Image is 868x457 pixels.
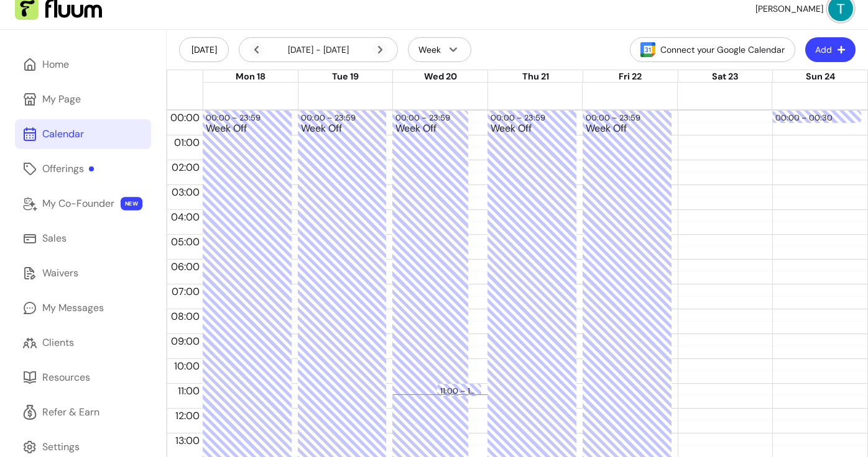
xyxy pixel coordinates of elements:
div: Settings [42,440,80,455]
span: 05:00 [168,235,203,248]
a: My Co-Founder NEW [15,189,151,219]
span: 08:00 [168,310,203,323]
div: My Co-Founder [42,196,114,211]
span: NEW [121,197,142,210]
div: [DATE] - [DATE] [249,42,387,57]
div: 00:00 – 23:59 [301,112,359,124]
button: Mon 18 [236,70,265,84]
span: Fri 22 [619,71,642,82]
div: 00:00 – 23:59 [586,112,644,124]
div: Home [42,57,69,72]
button: [DATE] [179,37,229,62]
span: 03:00 [169,186,203,199]
a: Refer & Earn [15,397,151,427]
span: 13:00 [172,434,203,447]
div: Clients [42,335,74,350]
img: Google Calendar Icon [640,42,655,57]
div: Waivers [42,266,78,281]
span: Wed 20 [424,71,457,82]
a: Home [15,50,151,79]
span: Mon 18 [236,71,265,82]
div: Refer & Earn [42,405,99,420]
button: Fri 22 [619,70,642,84]
a: Sales [15,224,151,253]
div: Sales [42,231,67,246]
span: 06:00 [168,260,203,273]
span: Tue 19 [332,71,359,82]
button: Thu 21 [522,70,549,84]
span: Sun 24 [806,71,835,82]
div: 11:00 – 11:30 [437,384,481,396]
div: My Page [42,92,81,107]
div: My Messages [42,301,104,315]
button: Week [408,37,471,62]
div: Calendar [42,127,84,142]
button: Sat 23 [712,70,739,84]
div: 00:00 – 00:30 [775,112,858,124]
span: 00:00 [167,111,203,124]
span: 01:00 [171,136,203,149]
div: Offerings [42,161,94,176]
span: 11:00 [175,384,203,397]
button: Connect your Google Calendar [630,37,795,62]
div: Resources [42,370,90,385]
a: Resources [15,363,151,392]
a: Calendar [15,119,151,149]
span: 12:00 [172,409,203,422]
div: 00:00 – 00:30 [772,111,861,123]
span: Thu 21 [522,71,549,82]
span: 04:00 [168,210,203,224]
button: Tue 19 [332,70,359,84]
span: 09:00 [168,335,203,348]
div: 00:00 – 23:59 [206,112,264,124]
div: 11:00 – 11:30 [440,385,478,397]
button: Wed 20 [424,70,457,84]
button: Sun 24 [806,70,835,84]
span: 02:00 [169,161,203,174]
a: Offerings [15,154,151,184]
div: 00:00 – 23:59 [491,112,548,124]
span: 10:00 [171,360,203,373]
a: My Page [15,84,151,114]
span: 07:00 [169,285,203,298]
a: My Messages [15,293,151,323]
div: 00:00 – 23:59 [395,112,453,124]
span: Sat 23 [712,71,739,82]
a: Clients [15,328,151,358]
a: Waivers [15,258,151,288]
button: Add [805,37,856,62]
span: [PERSON_NAME] [755,2,823,15]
